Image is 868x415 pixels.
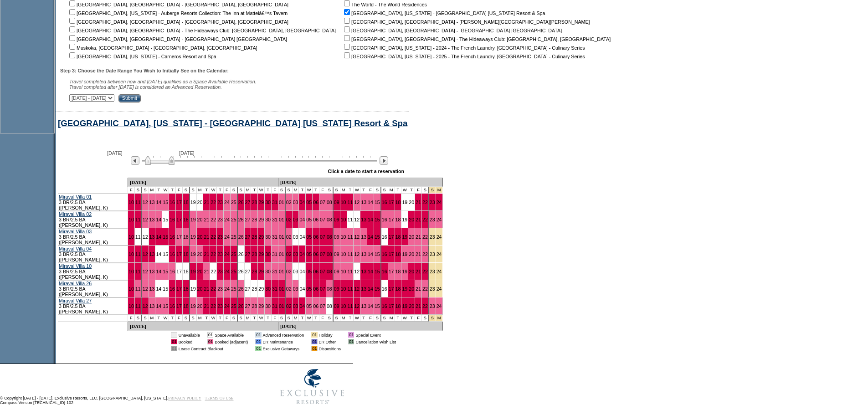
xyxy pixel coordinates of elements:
[211,269,216,274] a: 22
[265,286,271,292] a: 30
[354,217,360,222] a: 12
[190,200,196,205] a: 19
[327,269,332,274] a: 08
[169,303,175,309] a: 16
[190,269,196,274] a: 19
[430,251,435,257] a: 23
[402,251,407,257] a: 19
[217,251,223,257] a: 23
[258,286,264,292] a: 29
[382,251,387,257] a: 16
[361,269,366,274] a: 13
[224,251,230,257] a: 24
[354,234,360,240] a: 12
[258,234,264,240] a: 29
[231,251,236,257] a: 25
[190,303,196,309] a: 19
[252,234,257,240] a: 28
[409,269,414,274] a: 20
[143,303,148,309] a: 12
[224,269,230,274] a: 24
[183,303,189,309] a: 18
[163,217,168,222] a: 15
[169,217,175,222] a: 16
[422,269,428,274] a: 22
[437,286,442,292] a: 24
[224,200,230,205] a: 24
[149,217,155,222] a: 13
[197,286,203,292] a: 20
[409,217,414,222] a: 20
[422,234,428,240] a: 22
[409,200,414,205] a: 20
[231,286,236,292] a: 25
[437,200,442,205] a: 24
[59,298,92,303] a: Miraval Villa 27
[163,251,168,257] a: 15
[59,246,92,251] a: Miraval Villa 04
[190,251,196,257] a: 19
[265,251,271,257] a: 30
[416,234,421,240] a: 21
[279,269,284,274] a: 01
[389,269,394,274] a: 17
[128,234,134,240] a: 10
[320,286,325,292] a: 07
[211,234,216,240] a: 22
[169,200,175,205] a: 16
[135,217,141,222] a: 11
[163,286,168,292] a: 15
[211,251,216,257] a: 22
[341,251,346,257] a: 10
[306,234,312,240] a: 05
[375,269,380,274] a: 15
[437,251,442,257] a: 24
[430,269,435,274] a: 23
[217,286,223,292] a: 23
[430,217,435,222] a: 23
[252,200,257,205] a: 28
[204,269,209,274] a: 21
[286,286,292,292] a: 02
[430,200,435,205] a: 23
[334,200,339,205] a: 09
[286,234,292,240] a: 02
[156,286,161,292] a: 14
[258,200,264,205] a: 29
[380,156,388,165] img: Next
[341,200,346,205] a: 10
[334,217,339,222] a: 09
[217,234,223,240] a: 23
[245,269,251,274] a: 27
[272,217,277,222] a: 31
[183,286,189,292] a: 18
[156,303,161,309] a: 14
[395,269,401,274] a: 18
[306,286,312,292] a: 05
[156,217,161,222] a: 14
[238,234,244,240] a: 26
[416,217,421,222] a: 21
[176,217,182,222] a: 17
[197,200,203,205] a: 20
[402,200,407,205] a: 19
[252,217,257,222] a: 28
[135,303,141,309] a: 11
[299,269,305,274] a: 04
[156,234,161,240] a: 14
[238,286,244,292] a: 26
[327,217,332,222] a: 08
[299,200,305,205] a: 04
[313,234,318,240] a: 06
[348,269,353,274] a: 11
[402,217,407,222] a: 19
[169,286,175,292] a: 16
[320,200,325,205] a: 07
[361,251,366,257] a: 13
[265,200,271,205] a: 30
[437,269,442,274] a: 24
[245,234,251,240] a: 27
[361,286,366,292] a: 13
[382,217,387,222] a: 16
[217,269,223,274] a: 23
